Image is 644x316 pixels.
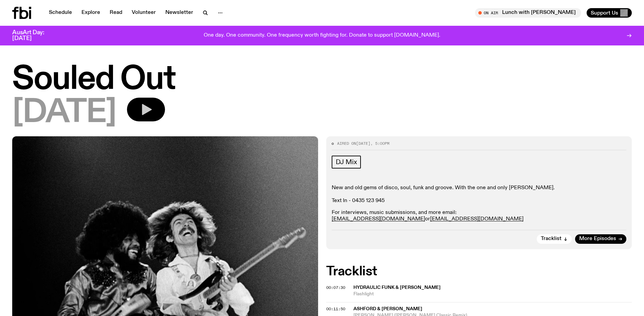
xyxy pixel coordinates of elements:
[475,8,581,18] button: On AirLunch with [PERSON_NAME]
[12,98,116,128] span: [DATE]
[332,216,425,222] a: [EMAIL_ADDRESS][DOMAIN_NAME]
[161,8,197,18] a: Newsletter
[579,236,616,241] span: More Episodes
[332,210,627,222] p: For interviews, music submissions, and more email: or
[332,185,627,204] p: New and old gems of disco, soul, funk and groove. With the one and only [PERSON_NAME]. Text In - ...
[353,285,441,290] span: Hydraulic Funk & [PERSON_NAME]
[12,64,632,95] h1: Souled Out
[591,10,618,16] span: Support Us
[204,33,440,39] p: One day. One community. One frequency worth fighting for. Donate to support [DOMAIN_NAME].
[430,216,523,222] a: [EMAIL_ADDRESS][DOMAIN_NAME]
[326,265,632,278] h2: Tracklist
[326,286,345,290] button: 00:07:30
[356,141,370,146] span: [DATE]
[370,141,389,146] span: , 5:00pm
[353,291,632,297] span: Flashlight
[587,8,632,18] button: Support Us
[12,30,56,41] h3: AusArt Day: [DATE]
[575,234,626,244] a: More Episodes
[336,158,357,166] span: DJ Mix
[337,141,356,146] span: Aired on
[77,8,104,18] a: Explore
[541,236,562,241] span: Tracklist
[45,8,76,18] a: Schedule
[332,156,361,169] a: DJ Mix
[326,285,345,290] span: 00:07:30
[353,307,422,311] span: Ashford & [PERSON_NAME]
[128,8,160,18] a: Volunteer
[537,234,572,244] button: Tracklist
[326,307,345,311] button: 00:11:50
[106,8,126,18] a: Read
[326,306,345,312] span: 00:11:50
